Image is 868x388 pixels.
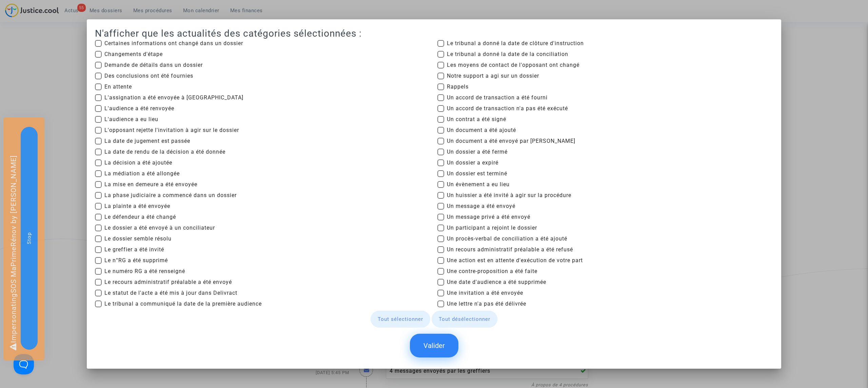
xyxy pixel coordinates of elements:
span: Un dossier est terminé [447,170,507,178]
span: L'assignation a été envoyée à [GEOGRAPHIC_DATA] [104,94,243,102]
span: Le défendeur a été changé [104,213,176,221]
span: Un participant a rejoint le dossier [447,224,537,232]
iframe: Help Scout Beacon - Open [14,354,34,374]
span: Le n°RG a été supprimé [104,256,168,265]
span: La date de jugement est passée [104,137,190,145]
span: Un accord de transaction n'a pas été exécuté [447,104,568,113]
span: Une contre-proposition a été faite [447,267,537,275]
span: Le tribunal a communiqué la date de la première audience [104,300,262,308]
button: Tout désélectionner [432,311,497,328]
span: Le greffier a été invité [104,246,164,254]
span: Un message privé a été envoyé [447,213,530,221]
span: Un dossier a été fermé [447,148,508,156]
span: Les moyens de contact de l'opposant ont changé [447,61,579,69]
span: L'opposant rejette l'invitation à agir sur le dossier [104,126,239,134]
span: Le tribunal a donné la date de la conciliation [447,50,568,58]
span: La mise en demeure a été envoyée [104,180,197,189]
span: Le dossier a été envoyé à un conciliateur [104,224,215,232]
span: Un document a été ajouté [447,126,516,134]
button: Valider [410,334,458,357]
span: Une lettre n'a pas été délivrée [447,300,526,308]
span: Le statut de l'acte a été mis à jour dans Delivract [104,289,237,297]
span: Changements d'étape [104,50,163,58]
span: Des conclusions ont été fournies [104,72,193,80]
span: Un procès-verbal de conciliation a été ajouté [447,235,567,243]
span: Notre support a agi sur un dossier [447,72,539,80]
span: Un huissier a été invité à agir sur la procédure [447,191,571,199]
span: Le dossier semble résolu [104,235,172,243]
span: Un contrat a été signé [447,115,506,123]
span: La phase judiciaire a commencé dans un dossier [104,191,237,199]
span: Un dossier a expiré [447,159,498,167]
span: Demande de détails dans un dossier [104,61,203,69]
span: Un document a été envoyé par [PERSON_NAME] [447,137,575,145]
span: Certaines informations ont changé dans un dossier [104,39,243,47]
span: Stop [26,232,32,244]
span: Un évènement a eu lieu [447,180,510,189]
span: Une date d'audience a été supprimée [447,278,546,286]
span: Le numéro RG a été renseigné [104,267,185,275]
span: Rappels [447,83,469,91]
div: Impersonating [3,117,44,361]
span: En attente [104,83,132,91]
span: Le recours administratif préalable a été envoyé [104,278,232,286]
h2: N'afficher que les actualités des catégories sélectionnées : [95,27,773,39]
span: Un accord de transaction a été fourni [447,94,548,102]
button: Tout sélectionner [371,311,430,328]
span: La date de rendu de la décision a été donnée [104,148,225,156]
span: Une action est en attente d'exécution de votre part [447,256,583,265]
span: Un recours administratif préalable a été refusé [447,246,573,254]
span: Une invitation a été envoyée [447,289,523,297]
span: La plainte a été envoyée [104,202,170,210]
span: La décision a été ajoutée [104,159,172,167]
span: La médiation a été allongée [104,170,180,178]
span: Un message a été envoyé [447,202,515,210]
span: L'audience a eu lieu [104,115,158,123]
span: L'audience a été renvoyée [104,104,174,113]
span: Le tribunal a donné la date de clôture d'instruction [447,39,584,47]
